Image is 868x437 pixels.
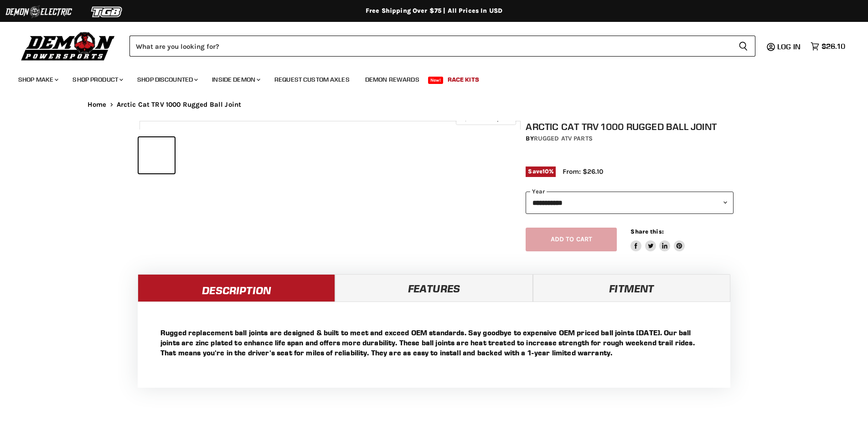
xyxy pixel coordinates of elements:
[138,274,335,302] a: Description
[18,30,118,62] img: Demon Powersports
[526,166,556,177] span: Save %
[731,36,755,57] button: Search
[129,36,755,57] form: Product
[11,70,64,89] a: Shop Make
[630,228,685,252] aside: Share this:
[268,70,356,89] a: Request Custom Axles
[117,101,242,109] span: Arctic Cat TRV 1000 Rugged Ball Joint
[11,67,843,89] ul: Main menu
[630,228,663,235] span: Share this:
[563,167,603,176] span: From: $26.10
[526,192,734,214] select: year
[69,7,799,15] div: Free Shipping Over $75 | All Prices In USD
[130,70,203,89] a: Shop Discounted
[69,101,799,109] nav: Breadcrumbs
[534,135,593,142] a: Rugged ATV Parts
[129,36,731,57] input: Search
[335,274,532,302] a: Features
[205,70,266,89] a: Inside Demon
[777,42,801,51] span: Log in
[358,70,426,89] a: Demon Rewards
[441,70,486,89] a: Race Kits
[460,115,511,122] span: Click to expand
[773,42,806,51] a: Log in
[526,121,734,132] h1: Arctic Cat TRV 1000 Rugged Ball Joint
[821,42,845,51] span: $26.10
[88,101,107,109] a: Home
[5,3,73,21] img: Demon Electric Logo 2
[139,137,175,173] button: Arctic Cat TRV 1000 Rugged Ball Joint thumbnail
[66,70,129,89] a: Shop Product
[542,168,549,175] span: 10
[160,328,708,358] p: Rugged replacement ball joints are designed & built to meet and exceed OEM standards. Say goodbye...
[428,77,444,84] span: New!
[526,134,734,144] div: by
[806,40,850,53] a: $26.10
[533,274,730,302] a: Fitment
[73,3,141,21] img: TGB Logo 2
